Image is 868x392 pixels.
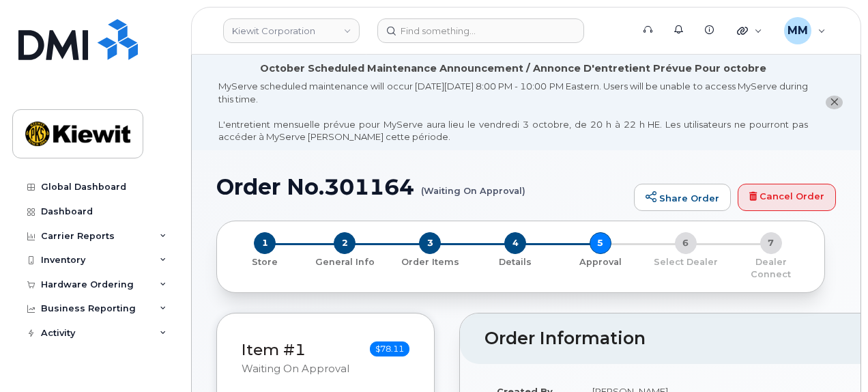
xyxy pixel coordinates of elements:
[242,340,306,359] a: Item #1
[242,363,349,375] small: Waiting On Approval
[421,175,525,196] small: (Waiting On Approval)
[478,256,553,268] p: Details
[826,96,843,110] button: close notification
[216,175,627,199] h1: Order No.301164
[419,232,441,254] span: 3
[393,256,467,268] p: Order Items
[504,232,526,254] span: 4
[334,232,356,254] span: 2
[634,184,731,211] a: Share Order
[738,184,836,211] a: Cancel Order
[388,254,473,268] a: 3 Order Items
[308,256,382,268] p: General Info
[228,254,302,268] a: 1 Store
[302,254,388,268] a: 2 General Info
[370,341,409,356] span: $78.11
[254,232,276,254] span: 1
[473,254,558,268] a: 4 Details
[233,256,297,268] p: Store
[260,61,766,76] div: October Scheduled Maintenance Announcement / Annonce D'entretient Prévue Pour octobre
[218,80,808,143] div: MyServe scheduled maintenance will occur [DATE][DATE] 8:00 PM - 10:00 PM Eastern. Users will be u...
